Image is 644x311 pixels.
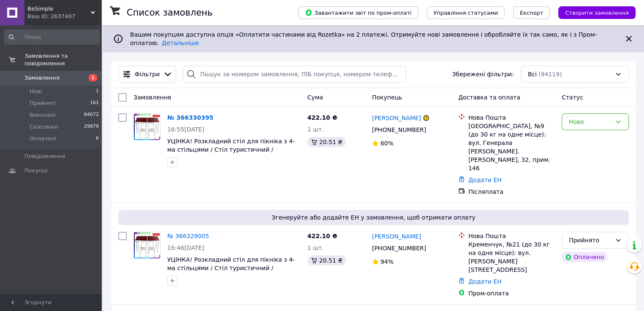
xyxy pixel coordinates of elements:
span: Виконані [30,111,56,119]
input: Пошук [4,29,100,45]
span: Вашим покупцям доступна опція «Оплатити частинами від Rozetka» на 2 платежі. Отримуйте нові замов... [130,31,597,46]
span: 161 [90,99,99,107]
span: 16:46[DATE] [167,244,204,251]
span: Завантажити звіт по пром-оплаті [305,9,411,16]
a: Додати ЕН [468,278,502,285]
span: 1 шт. [307,126,324,133]
img: Фото товару [134,114,160,140]
a: № 366329005 [167,233,209,239]
div: Пром-оплата [468,289,555,298]
span: Експорт [520,10,543,16]
button: Управління статусами [427,6,505,19]
span: Фільтри [135,70,160,78]
span: (94119) [538,71,562,78]
span: Скасовані [30,123,58,131]
span: Оплачені [30,135,56,142]
div: Ваш ID: 2637407 [27,13,101,20]
span: Покупці [24,167,47,174]
div: Нова Пошта [468,113,555,122]
a: Фото товару [133,232,160,259]
span: 1 шт. [307,244,324,251]
div: 20.51 ₴ [307,137,346,147]
img: Фото товару [134,232,160,258]
button: Завантажити звіт по пром-оплаті [298,6,418,19]
span: 16:55[DATE] [167,126,204,133]
span: 64072 [84,111,99,119]
div: 20.51 ₴ [307,255,346,265]
span: Замовлення та повідомлення [24,52,101,67]
div: Прийнято [569,236,611,245]
span: Управління статусами [433,10,498,16]
div: Післяплата [468,188,555,196]
a: Детальніше [162,40,199,46]
span: 29879 [84,123,99,131]
a: [PERSON_NAME] [372,232,421,241]
span: Нові [30,88,42,95]
a: Створити замовлення [550,9,636,16]
a: № 366330395 [167,114,213,121]
a: УЦІНКА! Розкладний стіл для пікніка з 4-ма стільцями / Стіл туристичний / Складаний столик [167,138,295,161]
div: [GEOGRAPHIC_DATA], №9 (до 30 кг на одне місце): вул. Генерала [PERSON_NAME]. [PERSON_NAME], 32, п... [468,122,555,172]
a: [PERSON_NAME] [372,114,421,122]
span: Замовлення [24,74,60,82]
input: Пошук за номером замовлення, ПІБ покупця, номером телефону, Email, номером накладної [183,66,406,83]
button: Створити замовлення [558,6,636,19]
span: Замовлення [133,94,171,101]
a: Фото товару [133,113,160,140]
span: Cума [307,94,323,101]
div: Нова Пошта [468,232,555,240]
span: Покупець [372,94,402,101]
span: 422.10 ₴ [307,114,337,121]
span: [PHONE_NUMBER] [372,126,426,133]
span: Згенеруйте або додайте ЕН у замовлення, щоб отримати оплату [122,213,625,222]
span: BeSimple [27,5,91,13]
span: 94% [380,258,394,265]
span: Всі [528,70,537,78]
span: Прийняті [30,99,56,107]
button: Експорт [513,6,550,19]
span: Статус [562,94,583,101]
span: 1 [96,88,99,95]
div: Кременчук, №21 (до 30 кг на одне місце): вул. [PERSON_NAME][STREET_ADDRESS] [468,240,555,274]
span: Доставка та оплата [458,94,520,101]
a: УЦІНКА! Розкладний стіл для пікніка з 4-ма стільцями / Стіл туристичний / Складаний столик [167,256,295,280]
div: Оплачено [562,252,607,262]
span: [PHONE_NUMBER] [372,245,426,252]
span: Збережені фільтри: [452,70,514,78]
span: Створити замовлення [565,10,629,16]
span: Повідомлення [24,153,65,160]
span: 60% [380,140,394,147]
h1: Список замовлень [127,8,212,18]
a: Додати ЕН [468,177,502,183]
div: Нове [569,117,611,126]
span: 1 [89,74,97,81]
span: 6 [96,135,99,142]
span: 422.10 ₴ [307,233,337,239]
